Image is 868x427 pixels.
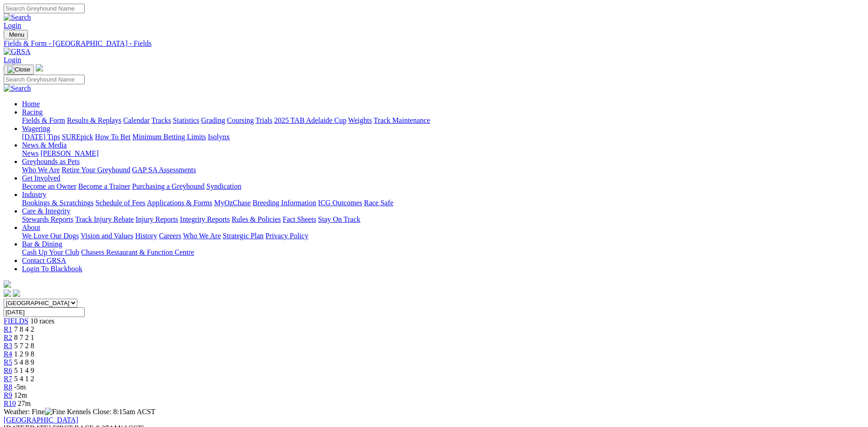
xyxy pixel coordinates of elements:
input: Select date [4,307,85,317]
a: Fields & Form [22,116,65,124]
div: Get Involved [22,182,864,191]
a: Who We Are [22,166,60,174]
a: MyOzChase [214,199,251,207]
a: We Love Our Dogs [22,232,79,240]
a: News [22,149,38,157]
a: Statistics [173,116,199,124]
a: Weights [348,116,372,124]
a: Injury Reports [135,215,178,223]
a: About [22,224,40,231]
a: Isolynx [208,133,230,141]
img: Close [7,66,30,73]
a: Retire Your Greyhound [62,166,130,174]
span: 7 8 4 2 [14,325,34,333]
a: Vision and Values [81,232,133,240]
a: Bar & Dining [22,240,62,248]
a: FIELDS [4,317,28,325]
img: facebook.svg [4,290,11,297]
a: Breeding Information [253,199,316,207]
a: Rules & Policies [232,215,281,223]
span: -5m [14,383,26,391]
a: Strategic Plan [223,232,264,240]
a: Coursing [227,116,254,124]
a: Cash Up Your Club [22,248,79,256]
div: News & Media [22,149,864,158]
span: 12m [14,391,27,399]
span: 5 4 1 2 [14,375,34,383]
a: [PERSON_NAME] [40,149,98,157]
a: [GEOGRAPHIC_DATA] [4,416,78,424]
img: logo-grsa-white.png [36,64,43,71]
a: Grading [201,116,225,124]
img: GRSA [4,48,31,56]
span: 10 races [30,317,54,325]
a: Fact Sheets [283,215,316,223]
span: Weather: Fine [4,408,67,416]
a: Schedule of Fees [95,199,145,207]
a: Home [22,100,40,108]
img: Search [4,84,31,93]
a: Careers [159,232,181,240]
a: Become an Owner [22,182,76,190]
a: Stay On Track [318,215,360,223]
div: Racing [22,116,864,125]
img: Search [4,13,31,22]
a: Become a Trainer [78,182,130,190]
a: Privacy Policy [265,232,308,240]
a: Bookings & Scratchings [22,199,93,207]
a: Track Injury Rebate [75,215,134,223]
a: 2025 TAB Adelaide Cup [274,116,346,124]
div: Fields & Form - [GEOGRAPHIC_DATA] - Fields [4,39,864,48]
button: Toggle navigation [4,30,28,39]
a: Contact GRSA [22,257,66,264]
a: Results & Replays [67,116,121,124]
a: Who We Are [183,232,221,240]
button: Toggle navigation [4,65,34,75]
a: R2 [4,334,12,341]
span: 5 4 8 9 [14,358,34,366]
span: 5 7 2 8 [14,342,34,350]
div: Industry [22,199,864,207]
a: Tracks [151,116,171,124]
a: Chasers Restaurant & Function Centre [81,248,194,256]
a: Minimum Betting Limits [132,133,206,141]
a: Purchasing a Greyhound [132,182,205,190]
a: Stewards Reports [22,215,73,223]
a: SUREpick [62,133,93,141]
a: R4 [4,350,12,358]
span: 27m [18,400,31,407]
a: News & Media [22,141,67,149]
a: Get Involved [22,174,60,182]
a: Greyhounds as Pets [22,158,80,165]
a: [DATE] Tips [22,133,60,141]
input: Search [4,4,85,13]
a: R10 [4,400,16,407]
a: Wagering [22,125,50,132]
a: Industry [22,191,46,198]
a: R8 [4,383,12,391]
a: Integrity Reports [180,215,230,223]
a: Race Safe [364,199,393,207]
div: Care & Integrity [22,215,864,224]
span: 5 1 4 9 [14,367,34,374]
a: Applications & Forms [147,199,212,207]
div: Greyhounds as Pets [22,166,864,174]
a: R6 [4,367,12,374]
span: 1 2 9 8 [14,350,34,358]
a: How To Bet [95,133,131,141]
a: Login [4,22,21,29]
a: Racing [22,108,43,116]
a: R9 [4,391,12,399]
a: R3 [4,342,12,350]
div: Wagering [22,133,864,141]
a: GAP SA Assessments [132,166,196,174]
span: Kennels Close: 8:15am ACST [67,408,155,416]
a: R1 [4,325,12,333]
div: Bar & Dining [22,248,864,257]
